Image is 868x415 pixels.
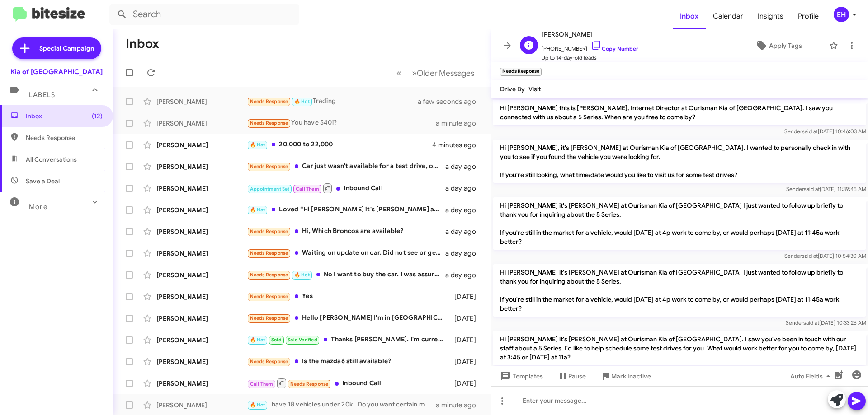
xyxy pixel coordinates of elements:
span: said at [804,186,820,192]
div: a day ago [445,205,483,214]
div: You have 540i? [247,118,436,128]
span: Needs Response [26,133,103,142]
div: [PERSON_NAME] [156,140,247,149]
div: [DATE] [450,379,483,388]
span: said at [803,319,819,326]
div: Thanks [PERSON_NAME]. I'm currently going over a few details with [PERSON_NAME]. I'm looking to s... [247,335,450,345]
span: All Conversations [26,155,77,164]
div: [DATE] [450,336,483,345]
span: Apply Tags [769,37,802,54]
div: Inbound Call [247,182,445,194]
span: 🔥 Hot [294,98,310,104]
span: Sender [DATE] 10:54:30 AM [784,252,866,259]
div: a day ago [445,249,483,258]
span: Up to 14-day-old leads [542,53,638,62]
div: Is the mazda6 still available? [247,356,450,367]
span: Call Them [250,381,274,387]
span: More [29,203,47,211]
div: [PERSON_NAME] [156,336,247,345]
span: 🔥 Hot [250,402,265,408]
div: [PERSON_NAME] [156,292,247,301]
div: I have 18 vehicles under 20k. Do you want certain makes and model or newer to older [247,400,436,410]
div: 20,000 to 22,000 [247,140,432,150]
div: [DATE] [450,292,483,301]
div: a few seconds ago [429,97,483,106]
p: Hi [PERSON_NAME] this is [PERSON_NAME], Internet Director at Ourisman Kia of [GEOGRAPHIC_DATA]. I... [493,100,866,125]
span: Needs Response [250,250,288,256]
div: a day ago [445,270,483,280]
div: Hi, Which Broncos are available? [247,226,445,237]
span: Needs Response [250,228,288,234]
div: a minute ago [436,119,483,128]
span: Sold [271,337,282,343]
p: Hi [PERSON_NAME] it's [PERSON_NAME] at Ourisman Kia of [GEOGRAPHIC_DATA]. I saw you've been in to... [493,331,866,365]
div: a minute ago [436,401,483,410]
a: Profile [791,3,826,29]
span: [PERSON_NAME] [542,29,638,40]
div: [PERSON_NAME] [156,270,247,280]
span: Special Campaign [39,44,94,53]
button: Templates [491,368,550,384]
input: Search [109,4,299,25]
a: Copy Number [591,45,638,52]
span: [PHONE_NUMBER] [542,40,638,53]
span: Drive By [500,85,525,93]
a: Calendar [706,3,750,29]
div: [PERSON_NAME] [156,119,247,128]
small: Needs Response [500,68,542,76]
div: [DATE] [450,357,483,366]
button: Mark Inactive [593,368,658,384]
span: 🔥 Hot [294,272,310,278]
span: Needs Response [250,98,288,104]
nav: Page navigation example [392,64,480,82]
a: Inbox [673,3,706,29]
span: (12) [92,112,103,121]
span: Labels [29,91,55,99]
div: Yes [247,291,450,302]
span: Auto Fields [790,368,834,384]
span: Templates [498,368,543,384]
div: [PERSON_NAME] [156,227,247,236]
p: Hi [PERSON_NAME] it's [PERSON_NAME] at Ourisman Kia of [GEOGRAPHIC_DATA] I just wanted to follow ... [493,264,866,317]
div: [PERSON_NAME] [156,184,247,193]
div: a day ago [445,184,483,193]
div: [PERSON_NAME] [156,205,247,214]
span: Needs Response [290,381,329,387]
span: Appointment Set [250,186,290,192]
button: Pause [550,368,593,384]
p: Hi [PERSON_NAME] it's [PERSON_NAME] at Ourisman Kia of [GEOGRAPHIC_DATA] I just wanted to follow ... [493,197,866,250]
div: EH [834,7,849,22]
span: Call Them [296,186,319,192]
span: Visit [528,85,541,93]
p: Hi [PERSON_NAME], it's [PERSON_NAME] at Ourisman Kia of [GEOGRAPHIC_DATA]. I wanted to personally... [493,140,866,183]
span: Needs Response [250,163,288,169]
div: Waiting on update on car. Did not see or get to test drive. [247,248,445,258]
button: Apply Tags [732,37,825,54]
div: Trading [247,96,429,107]
span: « [396,67,401,79]
h1: Inbox [126,37,159,51]
div: 4 minutes ago [432,140,483,149]
span: Mark Inactive [611,368,651,384]
button: Auto Fields [783,368,841,384]
button: EH [826,7,858,22]
a: Insights [750,3,791,29]
button: Previous [391,64,407,82]
span: Older Messages [417,68,474,78]
span: 🔥 Hot [250,337,265,343]
span: » [412,67,417,79]
div: Car just wasn't available for a test drive, other than that everything went pretty smooth [247,161,445,172]
div: [PERSON_NAME] [156,401,247,410]
div: Hello [PERSON_NAME] I'm in [GEOGRAPHIC_DATA], Oh. If I like what I see, I'll drive over. Can you ... [247,313,450,323]
div: [PERSON_NAME] [156,314,247,323]
div: [DATE] [450,314,483,323]
span: Needs Response [250,272,288,278]
span: Needs Response [250,120,288,126]
div: [PERSON_NAME] [156,357,247,366]
span: Sold Verified [288,337,317,343]
button: Next [406,64,480,82]
div: [PERSON_NAME] [156,379,247,388]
